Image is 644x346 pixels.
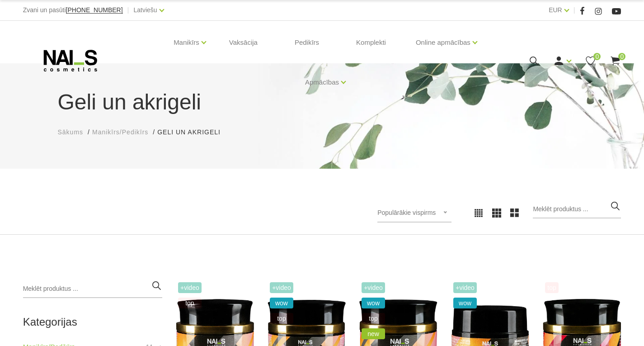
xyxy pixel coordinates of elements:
span: new [362,328,385,339]
a: Vaksācija [222,21,265,64]
span: [PHONE_NUMBER] [66,6,123,14]
span: wow [453,298,477,308]
span: +Video [362,282,385,293]
a: 0 [585,55,596,66]
span: +Video [453,282,477,293]
a: Latviešu [134,5,157,15]
span: 0 [593,53,601,60]
span: top [545,282,558,293]
h2: Kategorijas [23,316,162,328]
span: | [127,5,129,16]
a: 0 [610,55,621,66]
span: top [178,298,202,308]
span: top [362,313,385,324]
span: +Video [270,282,293,293]
a: Manikīrs [174,24,199,61]
span: +Video [178,282,202,293]
span: | [573,5,575,16]
div: Zvani un pasūti [23,5,123,16]
a: Online apmācības [416,24,470,61]
a: Pedikīrs [287,21,326,64]
span: top [270,313,293,324]
span: Sākums [58,128,84,136]
li: Geli un akrigeli [157,128,230,137]
a: Apmācības [305,64,339,100]
a: [PHONE_NUMBER] [66,7,123,14]
input: Meklēt produktus ... [533,200,621,218]
span: Populārākie vispirms [377,209,436,216]
a: Sākums [58,128,84,137]
a: Komplekti [349,21,393,64]
span: 0 [618,53,625,60]
span: wow [270,298,293,308]
input: Meklēt produktus ... [23,280,162,298]
a: EUR [549,5,562,15]
span: Manikīrs/Pedikīrs [92,128,148,136]
a: Manikīrs/Pedikīrs [92,128,148,137]
span: wow [362,298,385,308]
